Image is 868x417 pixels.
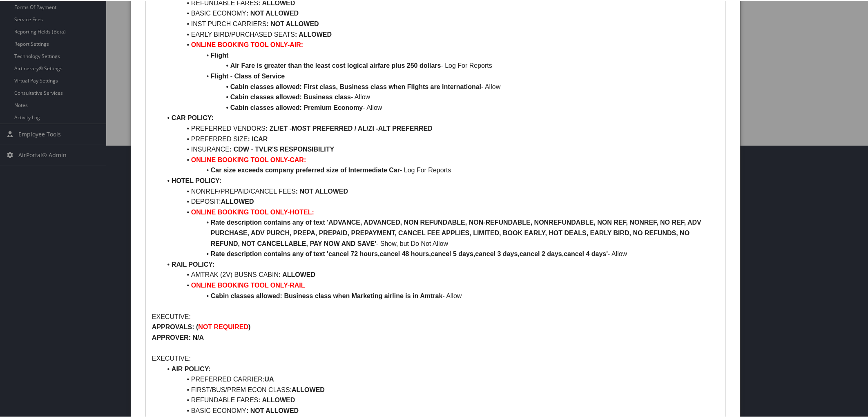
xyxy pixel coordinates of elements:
[211,51,229,58] strong: Flight
[162,29,719,39] li: EARLY BIRD/PURCHASED SEATS
[152,333,204,340] strong: APPROVER: N/A
[191,156,306,163] strong: ONLINE BOOKING TOOL ONLY-CAR:
[196,323,198,330] strong: (
[172,260,214,267] strong: RAIL POLICY:
[221,197,254,204] strong: ALLOWED
[295,30,332,37] strong: : ALLOWED
[172,176,221,183] strong: HOTEL POLICY:
[162,405,719,415] li: BASIC ECONOMY
[265,375,274,382] strong: UA
[230,145,334,152] strong: : CDW - TVLR'S RESPONSIBILITY
[162,60,719,70] li: - Log For Reports
[152,311,719,321] p: EXECUTIVE:
[152,323,194,330] strong: APPROVALS:
[211,250,608,256] strong: Rate description contains any of text 'cancel 72 hours,cancel 48 hours,cancel 5 days,cancel 3 day...
[191,208,314,215] strong: ONLINE BOOKING TOOL ONLY-HOTEL:
[230,83,481,89] strong: Cabin classes allowed: First class, Business class when Flights are international
[162,384,719,395] li: FIRST/BUS/PREM ECON CLASS:
[162,290,719,301] li: - Allow
[246,406,299,413] strong: : NOT ALLOWED
[248,135,268,142] strong: : ICAR
[172,365,211,372] strong: AIR POLICY:
[198,323,248,330] strong: NOT REQUIRED
[162,185,719,196] li: NONREF/PREPAID/CANCEL FEES
[292,386,325,392] strong: ALLOWED
[162,164,719,175] li: - Log For Reports
[211,292,443,299] strong: Cabin classes allowed: Business class when Marketing airline is in Amtrak
[162,102,719,112] li: - Allow
[211,72,285,79] strong: Flight - Class of Service
[258,396,295,403] strong: : ALLOWED
[162,196,719,206] li: DEPOSIT:
[266,124,268,131] strong: :
[248,323,250,330] strong: )
[279,270,315,277] strong: : ALLOWED
[211,218,703,246] strong: Rate description contains any of text 'ADVANCE, ADVANCED, NON REFUNDABLE, NON-REFUNDABLE, NONREFU...
[162,81,719,91] li: - Allow
[162,248,719,259] li: - Allow
[230,103,363,110] strong: Cabin classes allowed: Premium Economy
[162,216,719,248] li: - Show, but Do Not Allow
[172,114,214,120] strong: CAR POLICY:
[230,93,351,100] strong: Cabin classes allowed: Business class
[270,124,433,131] strong: ZL/ET -MOST PREFERRED / AL/ZI -ALT PREFERRED
[162,91,719,102] li: - Allow
[246,9,299,16] strong: : NOT ALLOWED
[191,281,305,288] strong: ONLINE BOOKING TOOL ONLY-RAIL
[191,40,303,47] strong: ONLINE BOOKING TOOL ONLY-AIR:
[267,20,319,27] strong: : NOT ALLOWED
[162,269,719,279] li: AMTRAK (2V) BUSNS CABIN
[296,187,348,194] strong: : NOT ALLOWED
[230,61,441,68] strong: Air Fare is greater than the least cost logical airfare plus 250 dollars
[162,373,719,384] li: PREFERRED CARRIER:
[162,143,719,154] li: INSURANCE
[162,394,719,405] li: REFUNDABLE FARES
[162,133,719,144] li: PREFERRED SIZE
[162,123,719,133] li: PREFERRED VENDORS
[211,166,400,173] strong: Car size exceeds company preferred size of Intermediate Car
[162,18,719,29] li: INST PURCH CARRIERS
[152,352,719,363] p: EXECUTIVE:
[162,7,719,18] li: BASIC ECONOMY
